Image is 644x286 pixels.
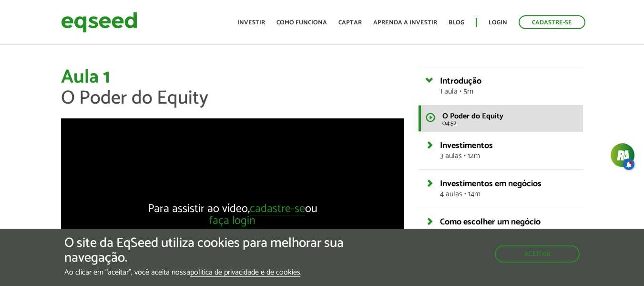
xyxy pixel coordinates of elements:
[147,203,318,227] div: Para assistir ao vídeo, ou
[440,191,576,198] span: 4 aulas • 14m
[61,62,110,93] span: Aula 1
[373,20,437,26] a: Aprenda a investir
[440,152,576,160] span: 3 aulas • 12m
[440,218,576,236] a: Como escolher um negócio3 aulas • 12m
[276,20,327,26] a: Como funciona
[61,83,208,114] span: O Poder do Equity
[209,215,256,227] a: faça login
[64,268,373,277] p: Ao clicar em "aceitar", você aceita nossa .
[440,180,576,198] a: Investimentos em negócios4 aulas • 14m
[250,203,305,215] a: cadastre-se
[495,245,580,263] button: Aceitar
[440,88,576,95] span: 1 aula • 5m
[440,215,541,229] span: Como escolher um negócio
[419,106,583,131] a: O Poder do Equity 04:52
[237,20,265,26] a: Investir
[440,177,542,191] span: Investimentos em negócios
[64,236,373,265] h5: O site da EqSeed utiliza cookies para melhorar sua navegação.
[442,110,503,123] span: O Poder do Equity
[440,74,481,88] span: Introdução
[440,77,576,95] a: Introdução1 aula • 5m
[440,138,493,153] span: Investimentos
[338,20,362,26] a: Captar
[190,269,300,277] a: política de privacidade e de cookies
[449,20,464,26] a: Blog
[442,120,576,127] span: 04:52
[519,15,585,29] a: Cadastre-se
[440,141,576,160] a: Investimentos3 aulas • 12m
[489,20,507,26] a: Login
[61,10,137,35] img: EqSeed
